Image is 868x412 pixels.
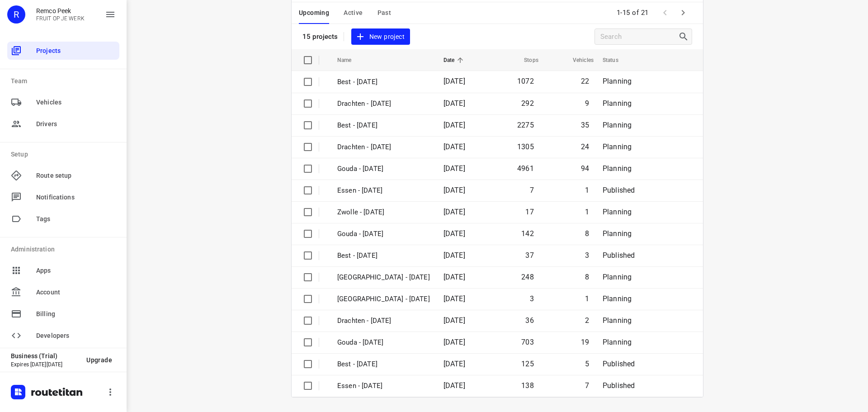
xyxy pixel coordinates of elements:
[36,171,116,180] span: Route setup
[443,273,465,281] span: [DATE]
[302,33,338,41] p: 15 projects
[7,327,119,345] div: Developers
[443,142,465,151] span: [DATE]
[337,99,430,109] p: Drachten - Tuesday
[443,294,465,303] span: [DATE]
[517,142,534,151] span: 1305
[443,99,465,108] span: [DATE]
[581,77,589,85] span: 22
[603,208,632,216] span: Planning
[521,229,534,238] span: 142
[600,30,678,44] input: Search projects
[443,77,465,85] span: [DATE]
[521,338,534,346] span: 703
[36,288,116,297] span: Account
[530,294,534,303] span: 3
[36,193,116,202] span: Notifications
[337,337,430,348] p: Gouda - Thursday
[443,164,465,173] span: [DATE]
[11,352,79,360] p: Business (Trial)
[36,309,116,319] span: Billing
[11,361,79,368] p: Expires [DATE][DATE]
[585,251,589,260] span: 3
[581,164,589,173] span: 94
[337,55,363,66] span: Name
[36,331,116,341] span: Developers
[7,115,119,133] div: Drivers
[603,55,630,66] span: Status
[581,142,589,151] span: 24
[7,261,119,279] div: Apps
[443,229,465,238] span: [DATE]
[443,316,465,325] span: [DATE]
[674,4,692,22] span: Next Page
[337,381,430,391] p: Essen - Wednesday
[443,251,465,260] span: [DATE]
[36,98,116,107] span: Vehicles
[603,338,632,346] span: Planning
[344,7,363,19] span: Active
[7,305,119,323] div: Billing
[678,31,692,42] div: Search
[603,121,632,129] span: Planning
[613,3,652,23] span: 1-15 of 21
[603,99,632,108] span: Planning
[581,338,589,346] span: 19
[525,316,533,325] span: 36
[603,273,632,281] span: Planning
[337,316,430,326] p: Drachten - Thursday
[517,77,534,85] span: 1072
[603,186,635,194] span: Published
[443,208,465,216] span: [DATE]
[512,55,538,66] span: Stops
[337,294,430,304] p: Antwerpen - Thursday
[337,229,430,239] p: Gouda - Friday
[357,31,405,43] span: New project
[36,46,116,56] span: Projects
[525,251,533,260] span: 37
[299,7,329,19] span: Upcoming
[11,150,119,159] p: Setup
[337,207,430,218] p: Zwolle - Friday
[36,214,116,224] span: Tags
[581,121,589,129] span: 35
[7,93,119,111] div: Vehicles
[603,77,632,85] span: Planning
[585,360,589,368] span: 5
[11,76,119,86] p: Team
[521,273,534,281] span: 248
[337,142,430,152] p: Drachten - Monday
[585,316,589,325] span: 2
[443,381,465,390] span: [DATE]
[86,356,112,364] span: Upgrade
[561,55,594,66] span: Vehicles
[351,28,410,45] button: New project
[443,55,467,66] span: Date
[443,121,465,129] span: [DATE]
[525,208,533,216] span: 17
[585,381,589,390] span: 7
[7,283,119,301] div: Account
[7,188,119,206] div: Notifications
[603,164,632,173] span: Planning
[603,360,635,368] span: Published
[585,99,589,108] span: 9
[603,142,632,151] span: Planning
[603,381,635,390] span: Published
[337,77,430,87] p: Best - Wednesday
[7,5,25,24] div: R
[7,166,119,185] div: Route setup
[530,186,534,194] span: 7
[337,359,430,369] p: Best - Thursday
[521,99,534,108] span: 292
[585,208,589,216] span: 1
[517,164,534,173] span: 4961
[521,381,534,390] span: 138
[377,7,392,19] span: Past
[603,316,632,325] span: Planning
[521,360,534,368] span: 125
[36,15,85,22] p: FRUIT OP JE WERK
[337,251,430,261] p: Best - Friday
[443,360,465,368] span: [DATE]
[585,186,589,194] span: 1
